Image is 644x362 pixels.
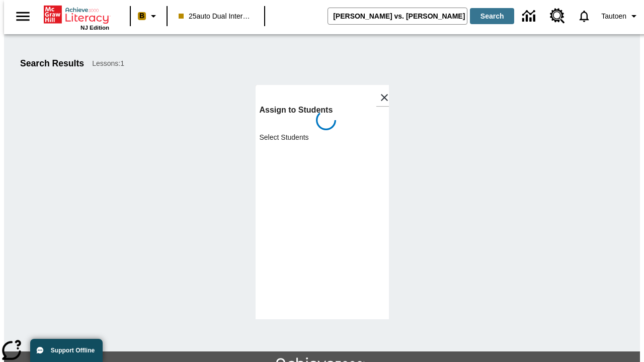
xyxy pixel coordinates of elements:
[179,11,253,22] span: 25auto Dual International
[80,25,109,31] span: NJ Edition
[260,103,393,117] h6: Assign to Students
[470,8,514,24] button: Search
[51,347,95,354] span: Support Offline
[20,58,84,69] h1: Search Results
[328,8,467,24] input: search field
[544,3,571,30] a: Resource Center, Will open in new tab
[260,132,393,142] p: Select Students
[134,7,164,25] button: Boost Class color is peach. Change class color
[571,3,597,29] a: Notifications
[376,89,393,106] button: Close
[139,10,144,22] span: B
[44,5,109,25] a: Home
[597,7,644,25] button: Profile/Settings
[8,2,38,31] button: Open side menu
[30,339,103,362] button: Support Offline
[44,4,109,31] div: Home
[256,85,389,319] div: lesson details
[601,11,626,22] span: Tautoen
[92,58,124,69] span: Lessons : 1
[516,3,544,30] a: Data Center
